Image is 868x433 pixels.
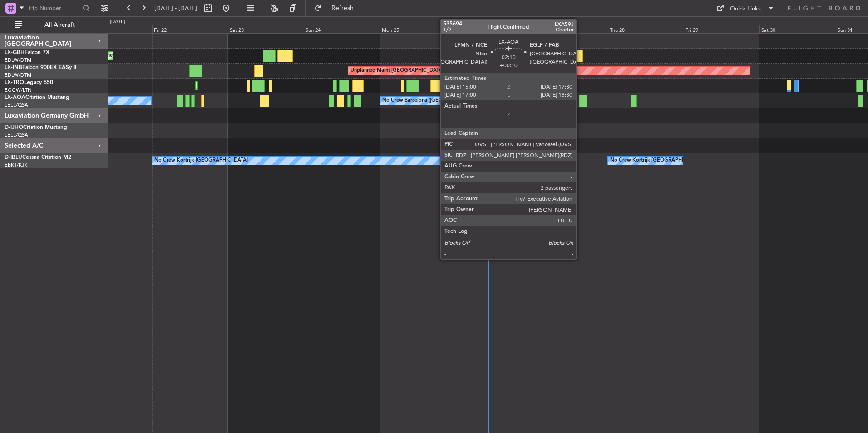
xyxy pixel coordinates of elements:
[5,125,67,130] a: D-IJHOCitation Mustang
[684,25,759,33] div: Fri 29
[5,50,25,55] span: LX-GBH
[154,154,248,167] div: No Crew Kortrijk-[GEOGRAPHIC_DATA]
[5,102,28,108] a: LELL/QSA
[5,72,31,79] a: EDLW/DTM
[24,22,96,28] span: All Aircraft
[5,65,76,70] a: LX-INBFalcon 900EX EASy II
[5,80,53,85] a: LX-TROLegacy 650
[76,25,152,33] div: Thu 21
[532,25,607,33] div: Wed 27
[380,25,456,33] div: Mon 25
[228,25,304,33] div: Sat 23
[5,155,71,160] a: D-IBLUCessna Citation M2
[5,57,31,64] a: EDLW/DTM
[5,50,49,55] a: LX-GBHFalcon 7X
[5,132,28,138] a: LELL/QSA
[350,64,485,78] div: Unplanned Maint [GEOGRAPHIC_DATA] (Al Maktoum Intl)
[5,95,69,100] a: LX-AOACitation Mustang
[608,25,684,33] div: Thu 28
[5,87,32,93] a: EGGW/LTN
[5,95,25,100] span: LX-AOA
[110,18,125,26] div: [DATE]
[304,25,380,33] div: Sun 24
[5,125,23,130] span: D-IJHO
[152,25,228,33] div: Fri 22
[382,94,483,108] div: No Crew Barcelona ([GEOGRAPHIC_DATA])
[154,4,197,12] span: [DATE] - [DATE]
[712,1,779,15] button: Quick Links
[759,25,835,33] div: Sat 30
[28,1,80,15] input: Trip Number
[10,18,99,32] button: All Aircraft
[610,154,704,167] div: No Crew Kortrijk-[GEOGRAPHIC_DATA]
[483,49,585,63] div: Planned Maint Nice ([GEOGRAPHIC_DATA])
[5,80,24,85] span: LX-TRO
[5,162,27,168] a: EBKT/KJK
[5,65,22,70] span: LX-INB
[310,1,365,15] button: Refresh
[456,25,532,33] div: Tue 26
[324,5,362,11] span: Refresh
[5,155,22,160] span: D-IBLU
[730,5,761,14] div: Quick Links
